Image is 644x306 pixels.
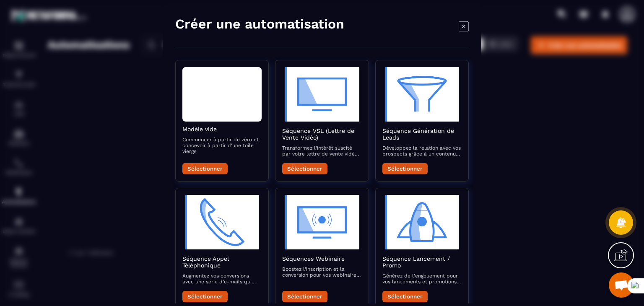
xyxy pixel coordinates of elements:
h2: Séquences Webinaire [282,255,361,262]
button: Sélectionner [182,291,228,302]
button: Sélectionner [282,291,327,302]
h4: Créer une automatisation [175,16,344,32]
img: automation-objective-icon [382,195,462,249]
img: automation-objective-icon [282,67,361,122]
h2: Modèle vide [182,126,262,132]
p: Augmentez vos conversions avec une série d’e-mails qui préparent et suivent vos appels commerciaux [182,273,262,285]
p: Développez la relation avec vos prospects grâce à un contenu attractif qui les accompagne vers la... [382,145,462,157]
button: Sélectionner [382,163,428,174]
button: Sélectionner [382,291,428,302]
p: Transformez l'intérêt suscité par votre lettre de vente vidéo en actions concrètes avec des e-mai... [282,145,361,157]
h2: Séquence Lancement / Promo [382,255,462,269]
a: Ouvrir le chat [609,272,634,298]
img: automation-objective-icon [182,195,262,249]
h2: Séquence Appel Téléphonique [182,255,262,269]
p: Boostez l'inscription et la conversion pour vos webinaires avec des e-mails qui informent, rappel... [282,266,361,278]
img: automation-objective-icon [282,195,361,249]
button: Sélectionner [282,163,327,174]
p: Générez de l'engouement pour vos lancements et promotions avec une séquence d’e-mails captivante ... [382,273,462,285]
img: automation-objective-icon [382,67,462,122]
button: Sélectionner [182,163,228,174]
h2: Séquence VSL (Lettre de Vente Vidéo) [282,127,361,141]
p: Commencer à partir de zéro et concevoir à partir d'une toile vierge [182,137,262,154]
h2: Séquence Génération de Leads [382,127,462,141]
